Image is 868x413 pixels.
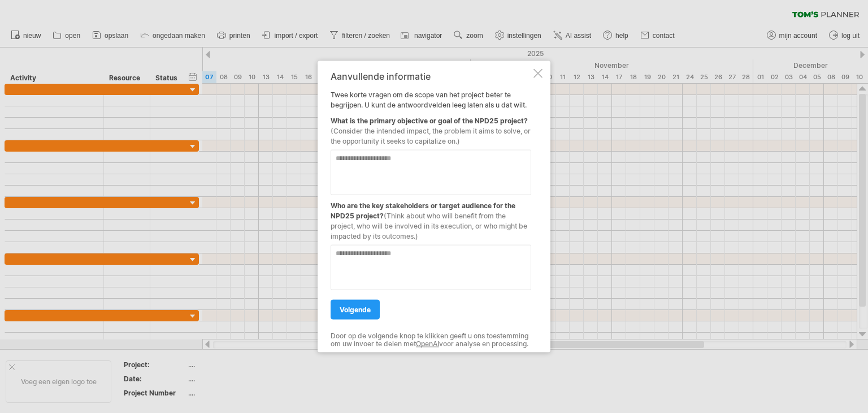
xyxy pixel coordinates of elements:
[331,71,531,342] div: Twee korte vragen om de scope van het project beter te begrijpen. U kunt de antwoordvelden leeg l...
[331,300,380,320] a: volgende
[416,339,439,348] a: OpenAI
[331,195,531,242] div: Who are the key stakeholders or target audience for the NPD25 project?
[331,127,531,145] span: (Consider the intended impact, the problem it aims to solve, or the opportunity it seeks to capit...
[340,306,371,314] span: volgende
[331,332,531,349] div: Door op de volgende knop te klikken geeft u ons toestemming om uw invoer te delen met voor analys...
[331,110,531,147] div: What is the primary objective or goal of the NPD25 project?
[331,71,531,81] div: Aanvullende informatie
[331,212,527,240] span: (Think about who will benefit from the project, who will be involved in its execution, or who mig...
